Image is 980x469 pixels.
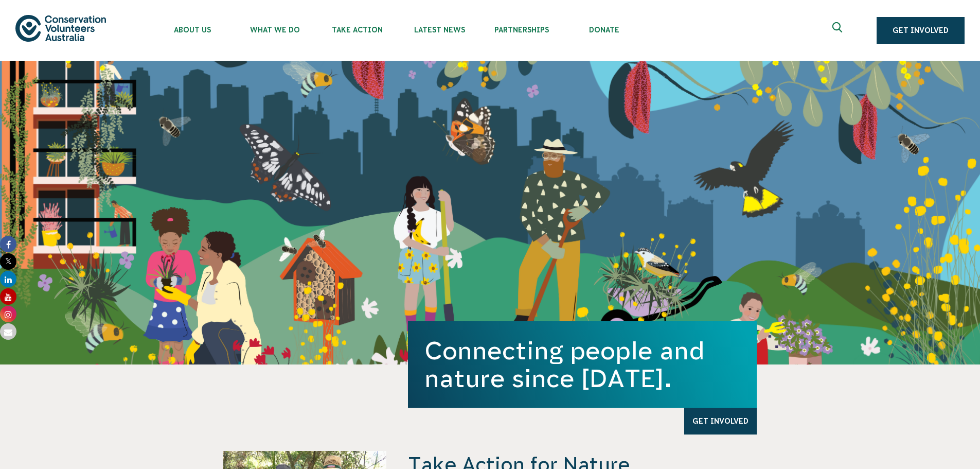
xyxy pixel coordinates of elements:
[316,26,398,34] span: Take Action
[398,26,480,34] span: Latest News
[151,26,234,34] span: About Us
[234,26,316,34] span: What We Do
[684,408,757,435] a: Get Involved
[826,18,851,43] button: Expand search box Close search box
[832,22,845,39] span: Expand search box
[563,26,645,34] span: Donate
[424,337,740,392] h1: Connecting people and nature since [DATE].
[15,15,106,41] img: logo.svg
[480,26,563,34] span: Partnerships
[877,17,965,44] a: Get Involved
